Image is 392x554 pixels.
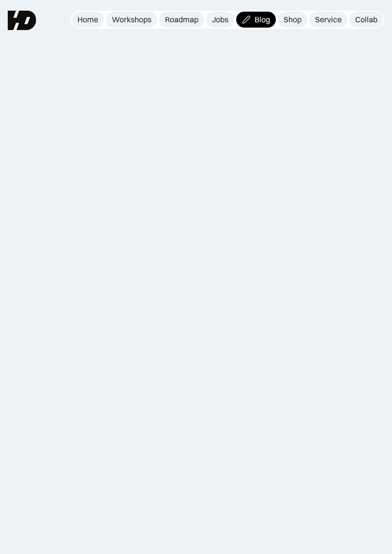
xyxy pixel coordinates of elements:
[278,12,307,28] a: Shop
[77,15,98,25] div: Home
[255,15,270,25] div: Blog
[284,15,302,25] div: Shop
[236,12,276,28] a: Blog
[355,15,377,25] div: Collab
[206,12,234,28] a: Jobs
[349,12,383,28] a: Collab
[165,15,198,25] div: Roadmap
[309,12,347,28] a: Service
[72,12,104,28] a: Home
[159,12,204,28] a: Roadmap
[106,12,157,28] a: Workshops
[112,15,151,25] div: Workshops
[212,15,228,25] div: Jobs
[315,15,342,25] div: Service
